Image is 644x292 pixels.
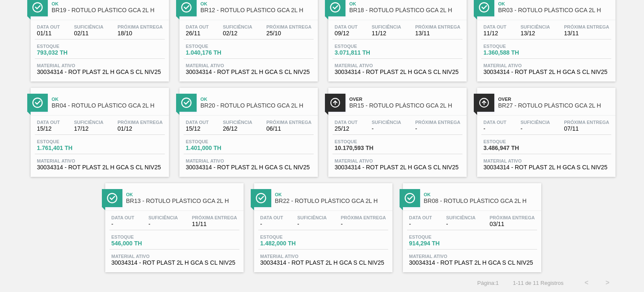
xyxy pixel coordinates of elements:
span: Data out [260,215,283,220]
span: BR18 - RÓTULO PLÁSTICO GCA 2L H [349,7,462,13]
span: Material ativo [186,63,312,68]
span: 11/11 [192,221,237,227]
span: Data out [112,215,135,220]
span: 07/11 [564,126,609,132]
span: BR19 - RÓTULO PLÁSTICO GCA 2L H [52,7,165,13]
span: 30034314 - ROT PLAST 2L H GCA S CL NIV25 [112,260,237,266]
span: Suficiência [297,215,327,220]
span: Próxima Entrega [266,120,312,125]
span: Próxima Entrega [415,24,460,29]
span: Data out [186,24,209,29]
span: 30034314 - ROT PLAST 2L H GCA S CL NIV25 [260,260,386,266]
a: ÍconeOkBR04 - RÓTULO PLÁSTICO GCA 2L HData out15/12Suficiência17/12Próxima Entrega01/12Estoque1.7... [24,82,173,177]
span: Suficiência [148,215,178,220]
span: 11/12 [483,30,506,37]
span: - [483,126,506,132]
span: 546,000 TH [112,240,170,247]
span: Estoque [186,139,244,144]
span: - [112,221,135,227]
span: 02/12 [223,30,252,37]
span: 03/11 [490,221,535,227]
span: 13/11 [564,30,609,37]
span: 3.071,811 TH [335,50,393,56]
span: - [260,221,283,227]
span: 30034314 - ROT PLAST 2L H GCA S CL NIV25 [335,69,460,75]
span: - [415,126,460,132]
span: Data out [409,215,432,220]
span: Suficiência [223,24,252,29]
span: Material ativo [483,158,609,163]
span: Over [349,97,462,102]
span: 26/11 [186,30,209,37]
span: Estoque [483,44,542,49]
span: Próxima Entrega [117,24,163,29]
span: 25/10 [266,30,312,37]
span: - [341,221,386,227]
span: Suficiência [223,120,252,125]
span: 09/12 [335,30,358,37]
span: 30034314 - ROT PLAST 2L H GCA S CL NIV25 [335,164,460,171]
span: 30034314 - ROT PLAST 2L H GCA S CL NIV25 [186,164,312,171]
span: Próxima Entrega [341,215,386,220]
span: 25/12 [335,126,358,132]
span: Data out [186,120,209,125]
span: 02/11 [74,30,103,37]
span: 1.401,000 TH [186,145,244,151]
span: BR27 - RÓTULO PLÁSTICO GCA 2L H [498,103,611,109]
span: Ok [349,1,462,6]
span: 01/12 [117,126,163,132]
img: Ícone [479,97,489,108]
span: Data out [335,120,358,125]
span: BR20 - RÓTULO PLÁSTICO GCA 2L H [200,103,314,109]
span: Data out [37,24,60,29]
a: ÍconeOkBR22 - RÓTULO PLÁSTICO GCA 2L HData out-Suficiência-Próxima Entrega-Estoque1.482,000 THMat... [248,177,397,272]
span: Suficiência [371,120,401,125]
span: Estoque [335,139,393,144]
span: Material ativo [335,158,460,163]
a: ÍconeOkBR08 - RÓTULO PLÁSTICO GCA 2L HData out-Suficiência-Próxima Entrega03/11Estoque914,294 THM... [397,177,545,272]
span: Suficiência [446,215,475,220]
span: Estoque [186,44,244,49]
span: 15/12 [37,126,60,132]
span: Estoque [37,44,96,49]
span: 30034314 - ROT PLAST 2L H GCA S CL NIV25 [483,69,609,75]
span: 1.360,588 TH [483,50,542,56]
img: Ícone [256,193,266,203]
span: Estoque [260,234,319,239]
a: ÍconeOkBR13 - RÓTULO PLÁSTICO GCA 2L HData out-Suficiência-Próxima Entrega11/11Estoque546,000 THM... [99,177,248,272]
span: 13/11 [415,30,460,37]
span: Material ativo [37,63,163,68]
span: 1 - 11 de 11 Registros [512,280,563,286]
span: 30034314 - ROT PLAST 2L H GCA S CL NIV25 [483,164,609,171]
span: BR15 - RÓTULO PLÁSTICO GCA 2L H [349,103,462,109]
span: - [297,221,327,227]
span: Material ativo [409,254,535,259]
a: ÍconeOverBR27 - RÓTULO PLÁSTICO GCA 2L HData out-Suficiência-Próxima Entrega07/11Estoque3.486,947... [471,82,620,177]
span: Ok [200,97,314,102]
span: 793,032 TH [37,50,96,56]
span: 17/12 [74,126,103,132]
span: Material ativo [186,158,312,163]
span: Próxima Entrega [117,120,163,125]
span: Suficiência [520,24,550,29]
span: Data out [483,120,506,125]
span: 914,294 TH [409,240,468,247]
span: 13/12 [520,30,550,37]
span: Próxima Entrega [415,120,460,125]
span: 10.170,593 TH [335,145,393,151]
span: 30034314 - ROT PLAST 2L H GCA S CL NIV25 [37,164,163,171]
span: Suficiência [371,24,401,29]
span: Material ativo [260,254,386,259]
span: Material ativo [335,63,460,68]
span: Material ativo [37,158,163,163]
span: - [371,126,401,132]
span: 30034314 - ROT PLAST 2L H GCA S CL NIV25 [186,69,312,75]
img: Ícone [479,2,489,13]
span: Estoque [335,44,393,49]
span: Próxima Entrega [266,24,312,29]
span: Ok [126,192,239,197]
span: Página : 1 [477,280,499,286]
span: Estoque [37,139,96,144]
span: Data out [37,120,60,125]
a: ÍconeOverBR15 - RÓTULO PLÁSTICO GCA 2L HData out25/12Suficiência-Próxima Entrega-Estoque10.170,59... [322,82,471,177]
